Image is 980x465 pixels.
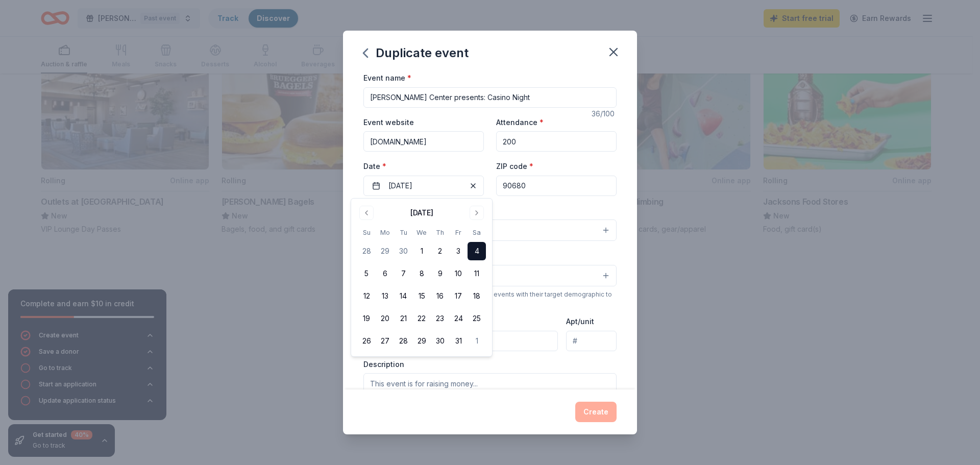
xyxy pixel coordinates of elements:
button: 6 [376,264,394,283]
input: https://www... [363,131,484,152]
input: # [566,331,617,351]
button: 18 [468,287,486,305]
label: Event website [363,117,414,128]
th: Sunday [357,227,376,238]
button: 12 [357,287,376,305]
button: 16 [431,287,449,305]
button: 9 [431,264,449,283]
button: 27 [376,332,394,350]
button: 23 [431,309,449,328]
button: 1 [468,332,486,350]
button: 17 [449,287,468,305]
label: ZIP code [496,161,533,172]
input: 12345 (U.S. only) [496,176,617,196]
button: 14 [394,287,412,305]
button: 30 [431,332,449,350]
button: 22 [412,309,431,328]
button: 25 [468,309,486,328]
th: Friday [449,227,468,238]
button: 7 [394,264,412,283]
button: 15 [412,287,431,305]
label: Attendance [496,117,544,128]
button: 28 [394,332,412,350]
input: 20 [496,131,617,152]
button: 24 [449,309,468,328]
div: 36 /100 [592,108,617,120]
th: Saturday [468,227,486,238]
button: 13 [376,287,394,305]
input: Spring Fundraiser [363,87,617,108]
button: Go to previous month [359,206,374,220]
div: [DATE] [410,207,433,219]
label: Description [363,359,404,370]
button: 29 [376,242,394,260]
button: 31 [449,332,468,350]
button: 3 [449,242,468,260]
button: 20 [376,309,394,328]
button: 8 [412,264,431,283]
div: Duplicate event [363,45,469,61]
button: 1 [412,242,431,260]
th: Wednesday [412,227,431,238]
button: 28 [357,242,376,260]
button: 4 [468,242,486,260]
button: 10 [449,264,468,283]
button: 26 [357,332,376,350]
label: Apt/unit [566,316,594,327]
button: [DATE] [363,176,484,196]
button: 29 [412,332,431,350]
button: 11 [468,264,486,283]
label: Date [363,161,484,172]
button: 30 [394,242,412,260]
button: 21 [394,309,412,328]
button: Go to next month [470,206,484,220]
th: Tuesday [394,227,412,238]
th: Monday [376,227,394,238]
button: 19 [357,309,376,328]
button: 2 [431,242,449,260]
button: 5 [357,264,376,283]
th: Thursday [431,227,449,238]
label: Event name [363,73,411,83]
